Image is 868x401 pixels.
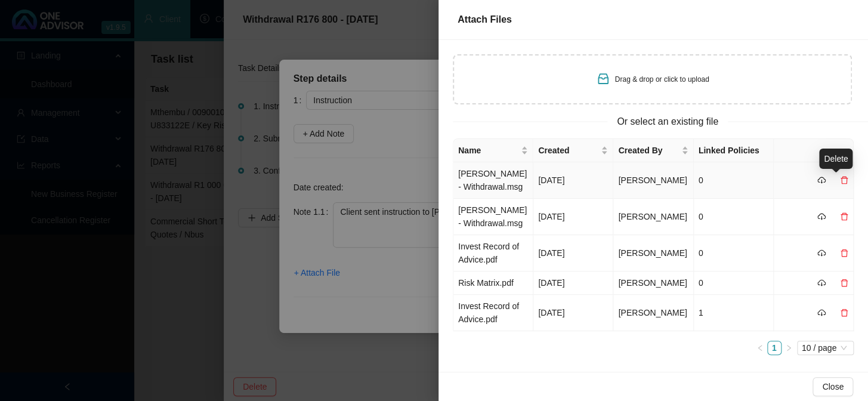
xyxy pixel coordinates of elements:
[817,176,826,184] span: cloud-download
[453,162,533,199] td: [PERSON_NAME] - Withdrawal.msg
[618,278,687,288] span: [PERSON_NAME]
[453,199,533,235] td: [PERSON_NAME] - Withdrawal.msg
[840,279,848,287] span: delete
[618,308,687,317] span: [PERSON_NAME]
[797,341,854,355] div: Page Size
[538,144,598,157] span: Created
[458,144,518,157] span: Name
[694,162,774,199] td: 0
[533,235,613,272] td: [DATE]
[694,235,774,272] td: 0
[453,139,533,162] th: Name
[694,295,774,331] td: 1
[817,279,826,287] span: cloud-download
[819,149,852,169] div: Delete
[840,176,848,184] span: delete
[533,295,613,331] td: [DATE]
[781,341,796,355] li: Next Page
[618,175,687,185] span: [PERSON_NAME]
[785,344,792,351] span: right
[694,139,774,162] th: Linked Policies
[753,341,767,355] li: Previous Page
[840,249,848,257] span: delete
[615,75,709,84] span: Drag & drop or click to upload
[533,139,613,162] th: Created
[694,272,774,295] td: 0
[458,14,512,24] span: Attach Files
[618,248,687,258] span: [PERSON_NAME]
[840,212,848,221] span: delete
[813,377,853,396] button: Close
[753,341,767,355] button: left
[453,235,533,272] td: Invest Record of Advice.pdf
[613,139,693,162] th: Created By
[840,309,848,317] span: delete
[822,380,844,393] span: Close
[781,341,796,355] button: right
[817,212,826,221] span: cloud-download
[533,272,613,295] td: [DATE]
[453,272,533,295] td: Risk Matrix.pdf
[596,72,610,86] span: inbox
[453,295,533,331] td: Invest Record of Advice.pdf
[756,344,764,351] span: left
[618,144,678,157] span: Created By
[817,309,826,317] span: cloud-download
[533,199,613,235] td: [DATE]
[802,341,849,354] span: 10 / page
[694,199,774,235] td: 0
[768,341,781,354] a: 1
[618,212,687,221] span: [PERSON_NAME]
[533,162,613,199] td: [DATE]
[817,249,826,257] span: cloud-download
[607,114,728,129] span: Or select an existing file
[767,341,781,355] li: 1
